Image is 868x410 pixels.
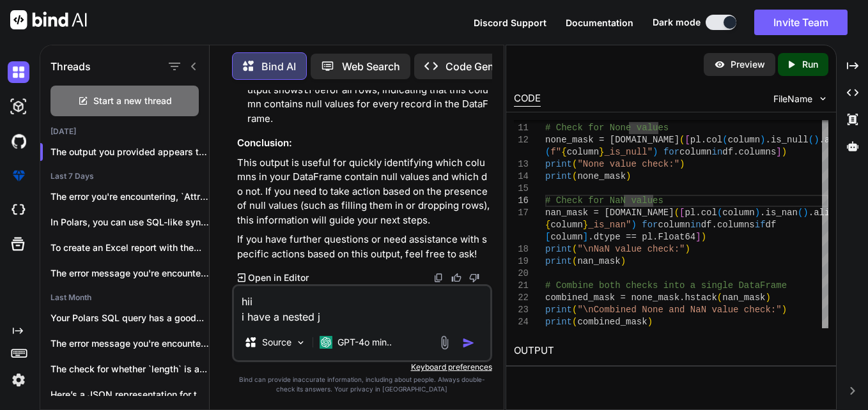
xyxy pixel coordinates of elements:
[514,243,529,255] div: 18
[8,130,29,152] img: githubDark
[588,232,695,242] span: .dtype == pl.Float64
[663,147,679,157] span: for
[506,336,836,366] h2: OUTPUT
[765,292,770,303] span: )
[714,59,725,70] img: preview
[572,305,577,315] span: (
[685,135,690,145] span: [
[514,316,529,328] div: 24
[8,369,29,391] img: settings
[572,159,577,169] span: (
[808,135,813,145] span: (
[545,280,787,291] span: # Combine both checks into a single DataFrame
[40,126,209,137] h2: [DATE]
[572,317,577,327] span: (
[514,280,529,292] div: 21
[295,337,306,348] img: Pick Models
[437,335,452,350] img: attachment
[550,147,561,157] span: f"
[462,337,475,349] img: icon
[545,135,679,145] span: none_mask = [DOMAIN_NAME]
[232,375,492,394] p: Bind can provide inaccurate information, including about people. Always double-check its answers....
[572,256,577,266] span: (
[10,10,87,29] img: Bind AI
[814,135,819,145] span: )
[802,58,818,71] p: Run
[545,147,550,157] span: (
[731,58,765,71] p: Preview
[248,271,309,284] p: Open in Editor
[760,208,798,218] span: .is_nan
[604,147,653,157] span: _is_null"
[337,336,392,349] p: GPT-4o min..
[647,317,652,327] span: )
[50,190,209,203] p: The error you're encountering, `AttributeError: 'str' object...
[717,208,722,218] span: (
[690,135,722,145] span: pl.col
[545,256,572,266] span: print
[808,208,840,218] span: .alias
[514,158,529,171] div: 13
[658,220,690,230] span: column
[320,336,332,349] img: GPT-4o mini
[781,147,786,157] span: )
[566,17,633,28] span: Documentation
[754,208,759,218] span: )
[8,96,29,118] img: darkAi-studio
[599,147,604,157] span: }
[545,305,572,315] span: print
[773,93,812,105] span: FileName
[40,292,209,303] h2: Last Month
[446,59,523,74] p: Code Generator
[754,10,848,35] button: Invite Team
[545,123,669,133] span: # Check for None values
[577,244,685,254] span: "\nNaN value check:"
[722,292,765,303] span: nan_mask
[514,255,529,268] div: 19
[50,388,209,401] p: Here’s a JSON representation for the `row_number`...
[50,337,209,350] p: The error message you're encountering indicates that...
[626,171,631,181] span: )
[514,183,529,195] div: 15
[685,244,690,254] span: )
[701,220,754,230] span: df.columns
[247,68,490,126] li: However, for the column, the output shows for all rows, indicating that this column contains null...
[679,147,711,157] span: column
[674,208,679,218] span: (
[93,95,172,107] span: Start a new thread
[545,195,663,206] span: # Check for NaN values
[722,147,776,157] span: df.columns
[550,220,582,230] span: column
[760,135,765,145] span: )
[237,156,490,228] p: This output is useful for quickly identifying which columns in your DataFrame contain null values...
[722,208,754,218] span: column
[566,16,633,29] button: Documentation
[722,135,727,145] span: (
[754,220,765,230] span: if
[545,159,572,169] span: print
[514,304,529,316] div: 23
[765,135,808,145] span: .is_null
[261,59,296,74] p: Bind AI
[727,135,759,145] span: column
[781,305,786,315] span: )
[514,207,529,219] div: 17
[474,17,546,28] span: Discord Support
[514,195,529,207] div: 16
[545,317,572,327] span: print
[701,232,706,242] span: )
[572,171,577,181] span: (
[50,312,209,324] p: Your Polars SQL query has a good...
[776,147,781,157] span: ]
[514,91,541,107] div: CODE
[237,136,490,151] h3: Conclusion:
[679,159,685,169] span: )
[631,220,636,230] span: )
[545,244,572,254] span: print
[653,16,701,29] span: Dark mode
[545,220,550,230] span: {
[577,317,647,327] span: combined_mask
[237,232,490,261] p: If you have further questions or need assistance with specific actions based on this output, feel...
[514,292,529,304] div: 22
[819,135,851,145] span: .alias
